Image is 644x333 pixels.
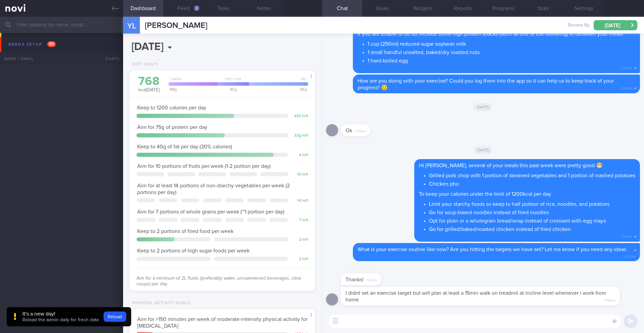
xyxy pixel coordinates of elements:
[137,76,162,93] div: kcal [DATE]
[194,5,200,11] div: 2
[345,290,606,302] span: I didnt set an exercise target but will plan at least a 15min walk on treadmil at incline level w...
[137,317,308,329] span: Aim for >150 minutes per week of moderate-intensity physical activity for [MEDICAL_DATA]
[345,128,352,133] span: Ok
[47,41,56,47] span: 101
[345,277,364,282] span: Thanks!
[22,318,99,322] span: Reload the admin daily for fresh data
[137,248,250,253] span: Keep to 2 portions of high sugar foods per week
[429,199,635,207] li: Limit your starchy foods so keep to half portion of rice, noodles, and potatoes
[22,311,99,317] div: It's a new day!
[291,172,308,177] div: 10 left
[215,77,249,86] div: Protein
[366,276,377,283] span: 7:47pm
[137,76,162,87] div: 768
[625,253,635,259] span: 3:07pm
[291,133,308,138] div: 32 g left
[130,301,191,306] div: Physical Activity Goals
[368,47,635,56] li: 1 small handful unsalted, baked/dry roasted nuts
[137,209,284,215] span: Aim for 7 portions of whole grains per week (~1 portion per day)
[368,39,635,47] li: 1 cup (250ml) reduced-sugar soybean milk
[291,237,308,242] div: 2 left
[137,229,233,234] span: Keep to 2 portions of fried food per week
[247,87,308,91] div: 36 g
[429,207,635,216] li: Go for soup-based noodles instead of fried noodles
[368,56,635,64] li: 1 hard-boiled egg
[358,31,623,37] span: If you are unable to do so, include some high protein snacks (such as one of the following) in be...
[145,21,207,30] span: [PERSON_NAME]
[137,144,232,149] span: Keep to 40g of fat per day (30% calories)
[7,40,57,49] div: Needs setup
[137,183,290,195] span: Aim for at least 14 portions of non-starchy vegetables per week (2 portions per day)
[621,84,632,91] span: 9:24am
[594,20,637,30] button: [DATE]
[604,296,615,303] span: 7:48pm
[215,87,249,91] div: 43 g
[474,103,493,111] span: [DATE]
[621,64,632,70] span: 9:20am
[130,62,158,67] div: Diet (Daily)
[474,146,493,154] span: [DATE]
[137,125,207,130] span: Aim for 75g of protein per day
[166,77,218,86] div: Carbs
[166,87,218,91] div: 68 g
[358,247,626,252] span: What is your exercise routine like now? Are you hitting the targets we have set? Let me know if y...
[291,153,308,158] div: 4 left
[291,114,308,119] div: 432 left
[291,257,308,262] div: 2 left
[137,163,271,169] span: Aim for 10 portions of fruits per week (1-2 portion per day)
[419,163,603,168] span: Hi [PERSON_NAME], several of your meals this past week were pretty good 😁
[419,191,551,197] span: To keep your calories under the limit of 1200kcal per day
[429,179,635,187] li: Chicken pho
[621,233,632,239] span: 3:04pm
[358,78,614,90] span: How are you doing with your exercise? Could you log them into the app so it can help us to keep t...
[137,276,302,287] span: Aim for a minimum of 2L fluids (preferably water, unsweetened beverages, clear soups) per day
[568,22,590,29] span: Review By
[291,218,308,223] div: 7 left
[291,198,308,203] div: 14 left
[104,312,126,322] button: Reload
[429,216,635,224] li: Opt for plain or a wholegrain bread/wrap instead of croissant with egg mayo
[355,127,366,134] span: 2:49pm
[96,52,123,65] div: Chats
[429,171,635,179] li: Grilled pork chop with 1 portion of steamed vegetables and 1 portion of mashed potatoes
[247,77,308,86] div: Fat
[119,13,144,39] div: YL
[429,224,635,233] li: Go for grilled/baked/roasted chicken instead of fried chicken
[137,105,206,110] span: Keep to 1200 calories per day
